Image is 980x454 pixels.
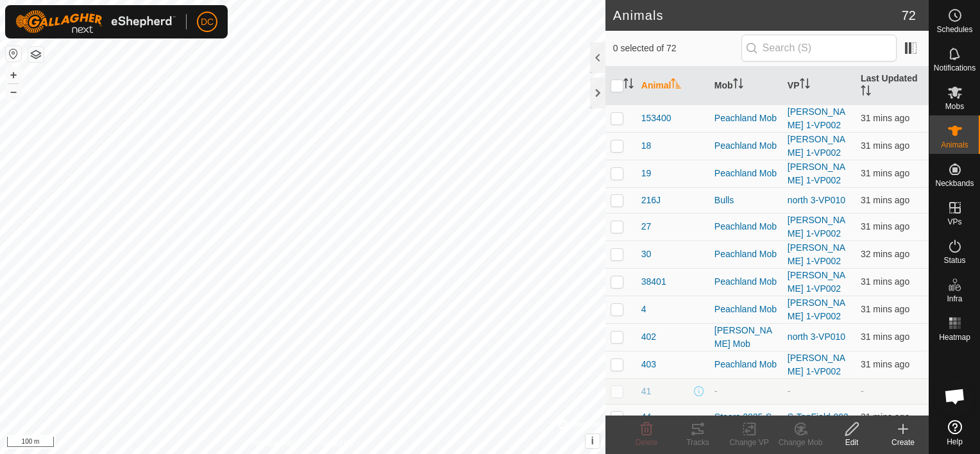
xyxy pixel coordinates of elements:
a: Help [929,415,980,451]
span: 31 Aug 2025, 10:24 am [861,412,909,422]
span: Mobs [945,103,964,110]
span: Infra [947,295,962,303]
a: [PERSON_NAME] 1-VP002 [788,242,845,266]
a: [PERSON_NAME] 1-VP002 [788,134,845,158]
div: Create [877,437,929,448]
div: [PERSON_NAME] Mob [714,324,777,351]
app-display-virtual-paddock-transition: - [788,386,791,396]
span: Animals [941,141,968,149]
span: 72 [902,6,916,25]
span: 38401 [641,275,666,289]
span: 27 [641,220,652,233]
th: Animal [636,67,709,105]
p-sorticon: Activate to sort [733,80,743,90]
span: Notifications [934,64,976,72]
span: 403 [641,358,656,371]
span: 31 Aug 2025, 10:25 am [861,113,909,123]
span: 31 Aug 2025, 10:25 am [861,195,909,205]
a: north 3-VP010 [788,332,845,342]
a: S-TopField-002 [788,412,849,422]
span: 402 [641,330,656,344]
a: [PERSON_NAME] 1-VP002 [788,270,845,294]
span: - [861,386,864,396]
div: Peachland Mob [714,303,777,316]
a: north 3-VP010 [788,195,845,205]
div: Peachland Mob [714,275,777,289]
span: Schedules [936,26,972,33]
button: + [6,67,21,83]
span: 216J [641,194,661,207]
span: 18 [641,139,652,153]
span: Heatmap [939,333,970,341]
a: [PERSON_NAME] 1-VP002 [788,353,845,376]
span: 31 Aug 2025, 10:23 am [861,249,909,259]
div: Peachland Mob [714,167,777,180]
div: Tracks [672,437,723,448]
button: Map Layers [28,47,44,62]
span: 19 [641,167,652,180]
span: 153400 [641,112,672,125]
span: i [591,435,594,446]
div: - [714,385,777,398]
div: Peachland Mob [714,248,777,261]
a: Contact Us [316,437,353,449]
div: Bulls [714,194,777,207]
div: Change VP [723,437,775,448]
p-sorticon: Activate to sort [671,80,681,90]
p-sorticon: Activate to sort [800,80,810,90]
h2: Animals [613,8,902,23]
a: Open chat [936,377,974,416]
span: DC [201,15,214,29]
img: Gallagher Logo [15,10,176,33]
button: – [6,84,21,99]
span: 31 Aug 2025, 10:25 am [861,359,909,369]
span: 31 Aug 2025, 10:25 am [861,304,909,314]
div: Edit [826,437,877,448]
a: [PERSON_NAME] 1-VP002 [788,162,845,185]
div: Peachland Mob [714,139,777,153]
a: [PERSON_NAME] 1-VP002 [788,298,845,321]
span: Status [943,256,965,264]
button: i [586,434,600,448]
span: 31 Aug 2025, 10:25 am [861,140,909,151]
th: VP [782,67,856,105]
a: Privacy Policy [252,437,300,449]
input: Search (S) [741,35,897,62]
span: 0 selected of 72 [613,42,741,55]
span: Delete [636,438,658,447]
span: 31 Aug 2025, 10:25 am [861,276,909,287]
div: Peachland Mob [714,220,777,233]
div: Peachland Mob [714,112,777,125]
button: Reset Map [6,46,21,62]
div: Peachland Mob [714,358,777,371]
span: 41 [641,385,652,398]
span: 31 Aug 2025, 10:25 am [861,332,909,342]
span: 31 Aug 2025, 10:25 am [861,221,909,231]
span: 31 Aug 2025, 10:25 am [861,168,909,178]
p-sorticon: Activate to sort [623,80,634,90]
a: [PERSON_NAME] 1-VP002 [788,106,845,130]
th: Mob [709,67,782,105]
span: Neckbands [935,180,974,187]
div: Change Mob [775,437,826,448]
span: 30 [641,248,652,261]
span: VPs [947,218,961,226]
span: 44 [641,410,652,424]
th: Last Updated [856,67,929,105]
p-sorticon: Activate to sort [861,87,871,97]
a: [PERSON_NAME] 1-VP002 [788,215,845,239]
div: Steers 2025-S [714,410,777,424]
span: 4 [641,303,646,316]
span: Help [947,438,963,446]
